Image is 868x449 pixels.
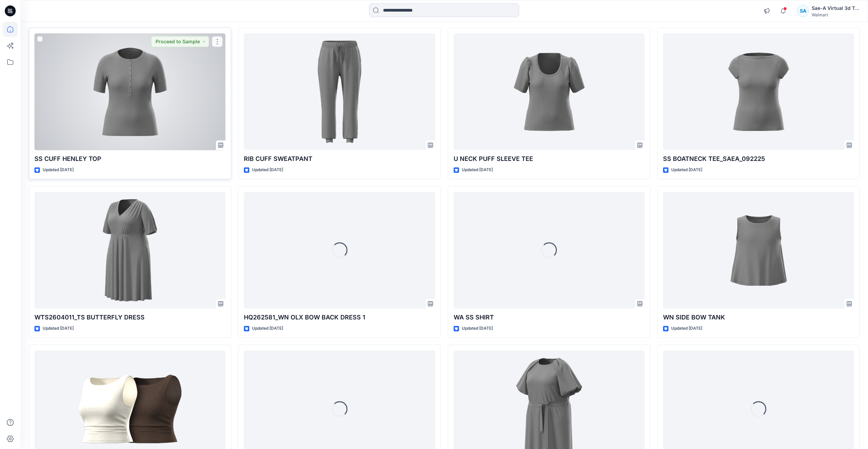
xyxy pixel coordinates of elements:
p: Updated [DATE] [43,166,74,174]
div: SA [797,5,809,17]
p: U NECK PUFF SLEEVE TEE [454,154,645,164]
a: U NECK PUFF SLEEVE TEE [454,33,645,150]
p: SS BOATNECK TEE_SAEA_092225 [663,154,854,164]
a: SS CUFF HENLEY TOP [34,33,225,150]
p: Updated [DATE] [671,166,702,174]
a: SS BOATNECK TEE_SAEA_092225 [663,33,854,150]
p: WN SIDE BOW TANK [663,313,854,322]
p: Updated [DATE] [462,166,493,174]
div: Sae-A Virtual 3d Team [812,4,859,12]
div: Walmart [812,12,859,17]
p: SS CUFF HENLEY TOP [34,154,225,164]
p: Updated [DATE] [252,325,283,332]
p: Updated [DATE] [43,325,74,332]
p: Updated [DATE] [252,166,283,174]
p: WTS2604011_TS BUTTERFLY DRESS [34,313,225,322]
a: WTS2604011_TS BUTTERFLY DRESS [34,192,225,309]
p: WA SS SHIRT [454,313,645,322]
p: RIB CUFF SWEATPANT [244,154,435,164]
p: HQ262581_WN OLX BOW BACK DRESS 1 [244,313,435,322]
p: Updated [DATE] [462,325,493,332]
p: Updated [DATE] [671,325,702,332]
a: RIB CUFF SWEATPANT [244,33,435,150]
a: WN SIDE BOW TANK [663,192,854,309]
